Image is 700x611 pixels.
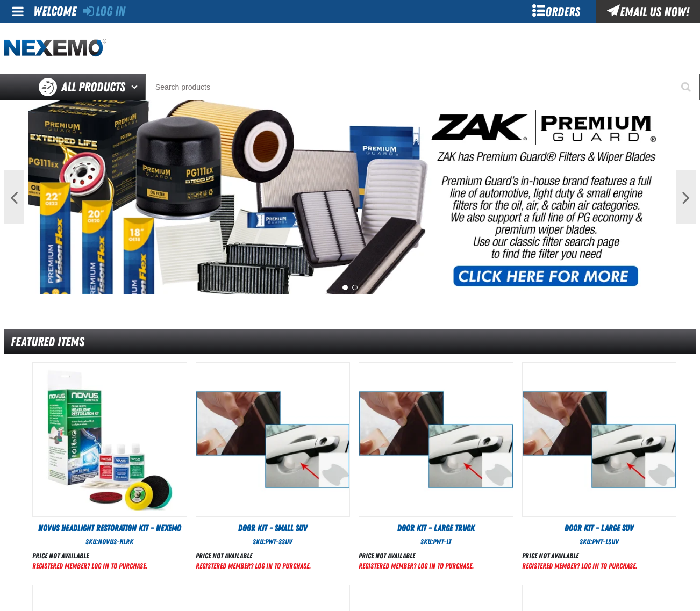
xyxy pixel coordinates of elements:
[196,363,350,516] : View Details of the Door Kit - Small SUV
[359,551,474,561] div: Price not available
[32,522,187,534] a: Novus Headlight Restoration Kit - Nexemo
[38,523,181,533] span: Novus Headlight Restoration Kit - Nexemo
[522,562,637,570] a: Registered Member? Log In to purchase.
[33,363,187,516] : View Details of the Novus Headlight Restoration Kit - Nexemo
[196,522,351,534] a: Door Kit - Small SUV
[196,562,311,570] a: Registered Member? Log In to purchase.
[359,562,474,570] a: Registered Member? Log In to purchase.
[61,77,125,97] span: All Products
[196,551,311,561] div: Price not available
[127,74,145,100] button: Open All Products pages
[359,363,513,516] img: Door Kit - Large Truck
[522,522,677,534] a: Door Kit - Large SUV
[28,100,673,294] img: PG Filters & Wipers
[32,537,187,547] div: SKU:
[523,363,676,516] : View Details of the Door Kit - Large SUV
[352,285,358,290] button: 2 of 2
[196,363,350,516] img: Door Kit - Small SUV
[433,537,451,546] span: PWT-LT
[238,523,308,533] span: Door Kit - Small SUV
[4,329,696,355] div: Featured Items
[359,522,513,534] a: Door Kit - Large Truck
[145,74,700,100] input: Search
[522,551,637,561] div: Price not available
[98,537,133,546] span: NOVUS-HLRK
[196,537,351,547] div: SKU:
[676,170,696,224] button: Next
[4,39,106,57] img: Nexemo logo
[673,74,700,100] button: Start Searching
[342,285,348,290] button: 1 of 2
[592,537,619,546] span: PWT-LSUV
[565,523,634,533] span: Door Kit - Large SUV
[32,562,147,570] a: Registered Member? Log In to purchase.
[397,523,475,533] span: Door Kit - Large Truck
[359,363,513,516] : View Details of the Door Kit - Large Truck
[83,4,125,19] a: Log In
[359,537,513,547] div: SKU:
[523,363,676,516] img: Door Kit - Large SUV
[4,170,24,224] button: Previous
[522,537,677,547] div: SKU:
[33,363,187,516] img: Novus Headlight Restoration Kit - Nexemo
[32,551,147,561] div: Price not available
[265,537,292,546] span: PWT-SSUV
